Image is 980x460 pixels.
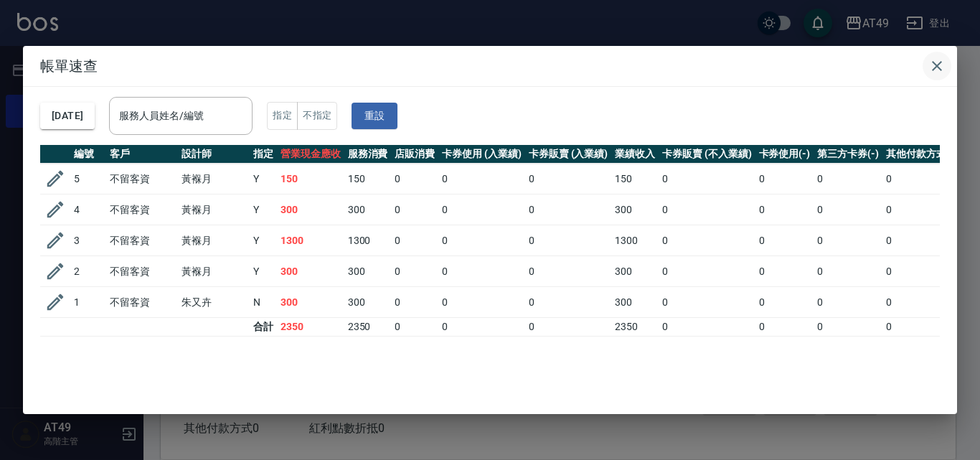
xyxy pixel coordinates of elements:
td: 0 [438,164,525,194]
td: 朱又卉 [178,287,250,318]
td: 黃褓月 [178,164,250,194]
td: 黃褓月 [178,256,250,287]
td: 0 [391,194,438,225]
td: 黃褓月 [178,194,250,225]
td: 0 [755,287,814,318]
td: 0 [659,256,755,287]
td: 300 [344,194,392,225]
th: 其他付款方式(-) [882,145,961,164]
td: 2350 [611,318,659,337]
td: 4 [70,194,106,225]
td: 0 [525,287,612,318]
td: 2350 [344,318,392,337]
td: 0 [438,318,525,337]
th: 營業現金應收 [277,145,344,164]
td: 0 [755,164,814,194]
td: 300 [611,287,659,318]
td: 0 [814,225,882,256]
td: 300 [277,256,344,287]
td: 300 [277,287,344,318]
td: 1300 [277,225,344,256]
th: 卡券販賣 (不入業績) [659,145,755,164]
td: 不留客資 [106,256,178,287]
td: 0 [438,225,525,256]
td: 0 [814,287,882,318]
h2: 帳單速查 [23,46,957,86]
td: 1300 [611,225,659,256]
td: 不留客資 [106,287,178,318]
th: 指定 [250,145,277,164]
td: 300 [344,287,392,318]
td: 0 [755,225,814,256]
td: 0 [882,194,961,225]
th: 卡券使用 (入業績) [438,145,525,164]
button: 不指定 [297,102,337,130]
th: 服務消費 [344,145,392,164]
td: 150 [611,164,659,194]
td: Y [250,225,277,256]
td: 0 [391,164,438,194]
td: 3 [70,225,106,256]
td: 0 [814,256,882,287]
td: 0 [659,318,755,337]
td: 0 [391,256,438,287]
td: 2350 [277,318,344,337]
td: 0 [525,225,612,256]
td: 0 [659,225,755,256]
th: 卡券販賣 (入業績) [525,145,612,164]
td: 黃褓月 [178,225,250,256]
td: 0 [755,194,814,225]
button: 指定 [267,102,298,130]
td: 0 [659,194,755,225]
td: 0 [882,256,961,287]
td: 300 [611,256,659,287]
th: 店販消費 [391,145,438,164]
td: 300 [611,194,659,225]
td: 0 [391,287,438,318]
td: 0 [438,194,525,225]
th: 業績收入 [611,145,659,164]
td: 150 [344,164,392,194]
td: Y [250,194,277,225]
td: 0 [882,318,961,337]
th: 第三方卡券(-) [814,145,882,164]
td: 不留客資 [106,164,178,194]
td: 合計 [250,318,277,337]
td: 0 [882,164,961,194]
td: 0 [882,287,961,318]
td: 0 [525,318,612,337]
td: Y [250,256,277,287]
th: 編號 [70,145,106,164]
td: 0 [525,164,612,194]
td: 0 [755,256,814,287]
td: 0 [525,194,612,225]
th: 客戶 [106,145,178,164]
td: 0 [659,164,755,194]
td: 300 [277,194,344,225]
td: 300 [344,256,392,287]
td: Y [250,164,277,194]
th: 設計師 [178,145,250,164]
td: 0 [391,318,438,337]
td: 不留客資 [106,225,178,256]
td: 150 [277,164,344,194]
td: 不留客資 [106,194,178,225]
td: 0 [882,225,961,256]
td: 0 [659,287,755,318]
td: N [250,287,277,318]
td: 0 [814,164,882,194]
button: 重設 [352,103,397,129]
td: 0 [438,256,525,287]
td: 0 [438,287,525,318]
td: 1300 [344,225,392,256]
td: 0 [525,256,612,287]
td: 0 [755,318,814,337]
td: 0 [814,318,882,337]
td: 2 [70,256,106,287]
th: 卡券使用(-) [755,145,814,164]
td: 0 [391,225,438,256]
button: [DATE] [40,103,95,129]
td: 0 [814,194,882,225]
td: 5 [70,164,106,194]
td: 1 [70,287,106,318]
